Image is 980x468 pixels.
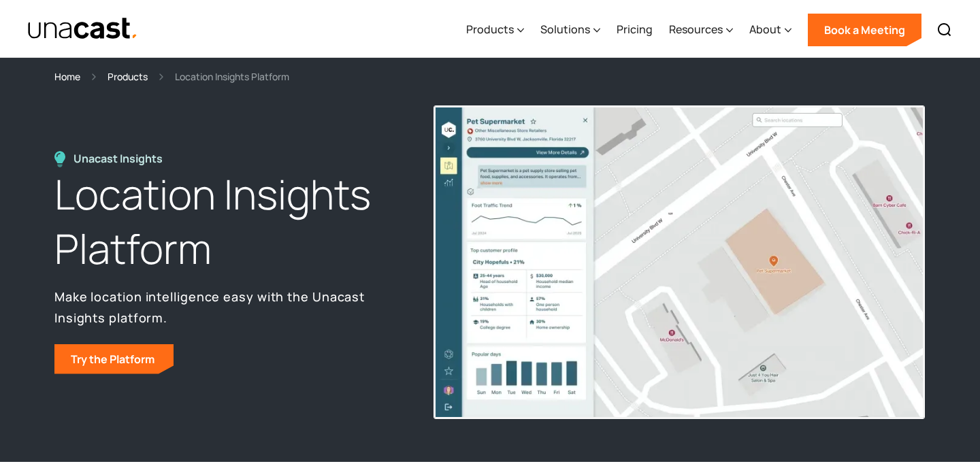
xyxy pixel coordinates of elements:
[808,14,921,46] a: Book a Meeting
[540,2,600,58] div: Solutions
[54,69,80,84] a: Home
[669,21,723,37] div: Resources
[108,69,148,84] a: Products
[466,2,524,58] div: Products
[466,21,514,37] div: Products
[175,69,289,84] div: Location Insights Platform
[73,151,169,167] div: Unacast Insights
[749,21,781,37] div: About
[27,17,138,41] a: home
[749,2,791,58] div: About
[540,21,590,37] div: Solutions
[54,344,174,374] a: Try the Platform
[54,151,65,167] img: Location Insights Platform icon
[27,17,138,41] img: Unacast text logo
[54,286,403,327] p: Make location intelligence easy with the Unacast Insights platform.
[669,2,733,58] div: Resources
[617,2,653,58] a: Pricing
[936,22,953,38] img: Search icon
[54,167,403,276] h1: Location Insights Platform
